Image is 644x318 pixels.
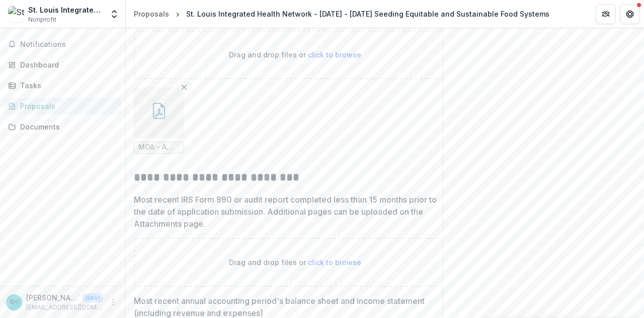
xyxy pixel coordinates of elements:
p: Drag and drop files or [229,49,361,60]
div: Brittany Jones <bjones@stlouisihn.org> [10,299,18,305]
p: [PERSON_NAME] <[EMAIL_ADDRESS][DOMAIN_NAME]> [26,292,78,303]
div: Proposals [134,9,169,19]
button: Remove File [178,81,190,93]
button: More [107,296,119,308]
nav: breadcrumb [130,7,553,21]
div: Tasks [20,80,113,91]
div: St. Louis Integrated Health Network - [DATE] - [DATE] Seeding Equitable and Sustainable Food Systems [186,9,549,19]
div: Proposals [20,101,113,111]
p: Most recent IRS Form 990 or audit report completed less than 15 months prior to the date of appli... [134,194,441,230]
button: Partners [596,4,616,24]
div: St. Louis Integrated Health Network [28,5,103,15]
div: Remove FileMOA - A Red Circle_Signed.pdf [134,87,184,154]
div: Documents [20,121,113,132]
span: click to browse [308,50,361,59]
a: Proposals [130,7,173,21]
a: Tasks [4,77,121,94]
button: Open entity switcher [107,4,121,24]
img: St. Louis Integrated Health Network [8,6,24,22]
a: Dashboard [4,56,121,73]
p: Drag and drop files or [229,257,361,268]
button: Notifications [4,36,121,52]
p: [EMAIL_ADDRESS][DOMAIN_NAME] [26,303,103,312]
button: Get Help [620,4,640,24]
span: Notifications [20,40,117,49]
span: Nonprofit [28,15,56,24]
a: Proposals [4,98,121,114]
a: Documents [4,118,121,135]
div: Dashboard [20,59,113,70]
span: MOA - A Red Circle_Signed.pdf [138,143,180,152]
span: click to browse [308,258,361,267]
p: User [83,293,103,302]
